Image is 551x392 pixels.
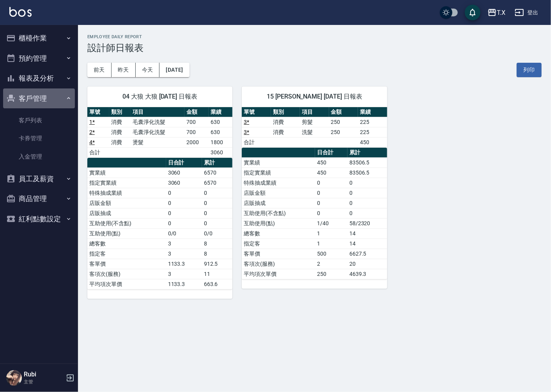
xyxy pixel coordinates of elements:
[465,5,480,20] button: save
[87,218,166,228] td: 互助使用(不含點)
[329,117,358,127] td: 250
[209,147,233,157] td: 3060
[3,111,75,129] a: 客戶列表
[209,127,233,137] td: 630
[512,5,542,20] button: 登出
[242,238,315,249] td: 指定客
[87,249,166,259] td: 指定客
[202,259,233,269] td: 912.5
[209,107,233,117] th: 業績
[315,259,347,269] td: 2
[184,117,208,127] td: 700
[517,63,542,77] button: 列印
[87,107,232,158] table: a dense table
[242,148,387,279] table: a dense table
[315,238,347,249] td: 1
[3,129,75,147] a: 卡券管理
[347,208,387,218] td: 0
[24,378,64,385] p: 主管
[202,178,233,188] td: 6570
[87,63,112,77] button: 前天
[484,5,508,21] button: T.X
[202,269,233,279] td: 11
[242,168,315,178] td: 指定實業績
[315,269,347,279] td: 250
[347,178,387,188] td: 0
[109,137,131,147] td: 消費
[166,238,202,249] td: 3
[251,93,377,101] span: 15 [PERSON_NAME] [DATE] 日報表
[358,137,387,147] td: 450
[3,209,75,229] button: 紅利點數設定
[329,107,358,117] th: 金額
[202,188,233,198] td: 0
[242,107,387,148] table: a dense table
[87,107,109,117] th: 單號
[347,198,387,208] td: 0
[184,107,208,117] th: 金額
[166,218,202,228] td: 0
[202,238,233,249] td: 8
[3,169,75,189] button: 員工及薪資
[109,127,131,137] td: 消費
[87,228,166,238] td: 互助使用(點)
[347,218,387,228] td: 58/2320
[347,157,387,168] td: 83506.5
[87,188,166,198] td: 特殊抽成業績
[202,218,233,228] td: 0
[131,127,185,137] td: 毛囊淨化洗髮
[347,238,387,249] td: 14
[202,208,233,218] td: 0
[9,7,32,17] img: Logo
[242,249,315,259] td: 客單價
[315,249,347,259] td: 500
[202,158,233,168] th: 累計
[166,259,202,269] td: 1133.3
[87,279,166,289] td: 平均項次單價
[87,238,166,249] td: 總客數
[131,107,185,117] th: 項目
[315,218,347,228] td: 1/40
[3,48,75,69] button: 預約管理
[347,269,387,279] td: 4639.3
[184,127,208,137] td: 700
[3,28,75,48] button: 櫃檯作業
[97,93,223,101] span: 04 大狼 大狼 [DATE] 日報表
[242,157,315,168] td: 實業績
[166,158,202,168] th: 日合計
[87,269,166,279] td: 客項次(服務)
[87,198,166,208] td: 店販金額
[315,208,347,218] td: 0
[209,117,233,127] td: 630
[24,371,64,378] h5: Rubi
[242,198,315,208] td: 店販抽成
[271,127,300,137] td: 消費
[87,147,109,157] td: 合計
[166,188,202,198] td: 0
[315,148,347,158] th: 日合計
[109,117,131,127] td: 消費
[166,178,202,188] td: 3060
[166,208,202,218] td: 0
[166,269,202,279] td: 3
[202,168,233,178] td: 6570
[242,228,315,238] td: 總客數
[358,127,387,137] td: 225
[166,249,202,259] td: 3
[184,137,208,147] td: 2000
[6,370,22,386] img: Person
[242,188,315,198] td: 店販金額
[87,158,232,290] table: a dense table
[3,88,75,109] button: 客戶管理
[202,228,233,238] td: 0/0
[109,107,131,117] th: 類別
[271,117,300,127] td: 消費
[209,137,233,147] td: 1800
[497,8,505,18] div: T.X
[242,269,315,279] td: 平均項次單價
[315,228,347,238] td: 1
[347,188,387,198] td: 0
[242,259,315,269] td: 客項次(服務)
[87,34,542,39] h2: Employee Daily Report
[3,189,75,209] button: 商品管理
